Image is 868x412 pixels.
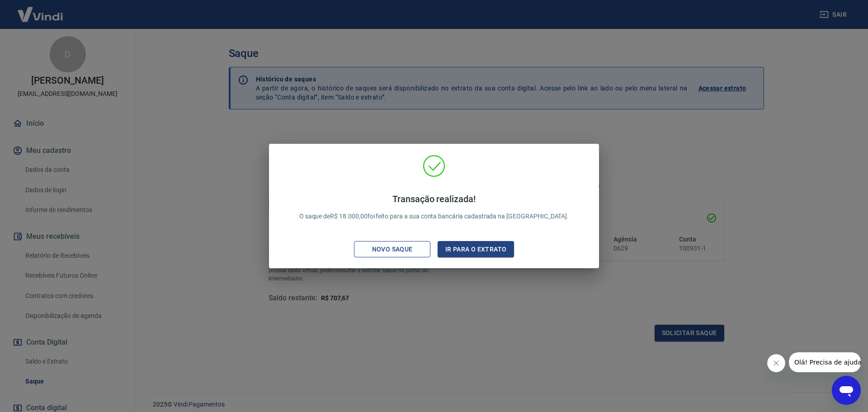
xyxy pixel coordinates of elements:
[5,6,76,14] span: Olá! Precisa de ajuda?
[438,241,514,258] button: Ir para o extrato
[299,194,569,204] h4: Transação realizada!
[832,376,861,405] iframe: Button to launch messaging window
[361,244,424,255] div: Novo saque
[299,194,569,221] p: O saque de R$ 18.000,00 foi feito para a sua conta bancária cadastrada na [GEOGRAPHIC_DATA].
[767,354,785,372] iframe: Close message
[354,241,430,258] button: Novo saque
[789,352,861,372] iframe: Message from company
